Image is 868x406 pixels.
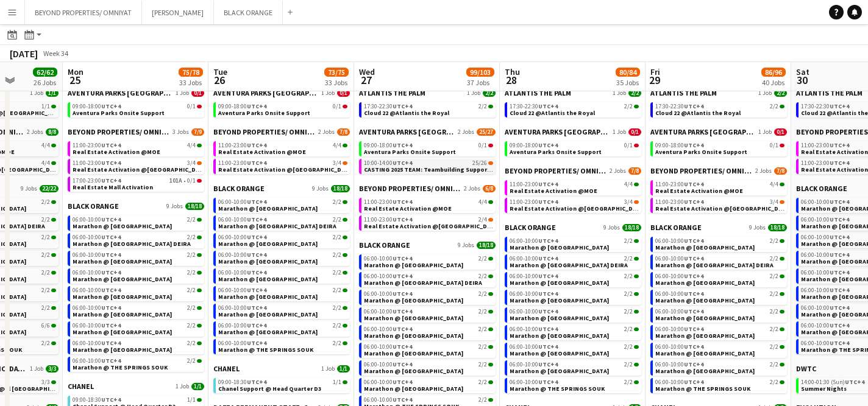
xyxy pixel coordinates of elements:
span: Marathon @ DUBAI HILLS MALL [73,222,172,230]
span: ATLANTIS THE PALM [359,88,425,97]
a: 11:00-23:00UTC+43/4Real Estate Activation @[GEOGRAPHIC_DATA] [655,198,784,212]
span: 11:00-23:00 [364,199,412,205]
span: 2 Jobs [27,128,43,136]
span: UTC+4 [101,177,121,184]
span: 1/1 [41,103,50,110]
span: 9 Jobs [21,185,37,192]
span: 9 Jobs [458,242,474,249]
span: 06:00-10:00 [801,217,849,223]
a: 11:00-23:00UTC+43/4Real Estate Activation @[GEOGRAPHIC_DATA] [73,159,202,173]
span: UTC+4 [247,251,266,259]
span: UTC+4 [684,180,703,188]
span: 06:00-10:00 [73,252,121,258]
span: 3/4 [187,160,196,166]
span: 0/1 [770,142,778,149]
span: UTC+4 [684,254,703,262]
a: BEYOND PROPERTIES/ OMNIYAT3 Jobs7/9 [68,127,204,136]
span: 06:00-10:00 [655,238,703,244]
span: 2/2 [187,234,196,240]
span: 25/26 [472,160,487,166]
span: 2/2 [624,238,633,244]
span: 2/2 [770,256,778,262]
span: Real Estate Activation @Nakheel mall [364,222,500,230]
span: 101A [169,178,182,184]
span: UTC+4 [101,141,121,149]
div: BLACK ORANGE9 Jobs18/1806:00-10:00UTC+42/2Marathon @ [GEOGRAPHIC_DATA]06:00-10:00UTC+42/2Marathon... [68,201,204,382]
span: 06:00-10:00 [73,234,121,240]
span: Real Estate Activation @Nakheel mall [218,166,354,173]
span: Real Estate Mall Activation [73,183,153,191]
span: ATLANTIS THE PALM [505,88,571,97]
span: Marathon @ DUBAI HILLS MALL [655,243,755,251]
span: 06:00-10:00 [801,199,849,205]
span: Marathon @ DUBAI HILLS MALL [510,243,609,251]
span: 4/4 [41,160,50,166]
span: 06:00-10:00 [510,238,558,244]
span: 09:00-18:00 [73,103,121,110]
a: 17:30-22:30UTC+42/2Cloud 22 @Atlantis the Royal [364,102,493,116]
span: Cloud 22 @Atlantis the Royal [364,109,449,117]
a: 09:00-18:00UTC+40/1Aventura Parks Onsite Support [655,141,784,155]
span: 11:00-23:00 [655,199,703,205]
span: UTC+4 [247,159,266,167]
span: 18/18 [185,203,204,210]
span: 3/4 [624,199,633,205]
span: 09:00-18:00 [655,142,703,149]
span: 2/2 [41,217,50,223]
div: AVENTURA PARKS [GEOGRAPHIC_DATA]1 Job0/109:00-18:00UTC+40/1Aventura Parks Onsite Support [650,127,787,166]
span: 11:00-23:00 [73,160,121,166]
span: 06:00-10:00 [73,217,121,223]
span: 11:00-23:00 [801,142,849,149]
span: 2/2 [333,234,341,240]
span: BLACK ORANGE [213,184,265,193]
span: 17:00-23:00 [73,178,121,184]
span: 0/1 [333,103,341,110]
span: 0/1 [628,128,641,136]
a: 06:00-10:00UTC+42/2Marathon @ [GEOGRAPHIC_DATA] [73,215,202,229]
span: UTC+4 [101,251,121,259]
span: UTC+4 [247,141,266,149]
span: UTC+4 [538,237,558,245]
span: 1 Job [758,128,772,136]
span: UTC+4 [393,198,412,206]
a: BLACK ORANGE9 Jobs18/18 [505,223,641,232]
span: UTC+4 [247,233,266,241]
span: UTC+4 [538,102,558,110]
span: Real Estate Activation @MOE [73,148,160,156]
span: UTC+4 [393,254,412,262]
span: 22/22 [40,185,59,192]
div: BEYOND PROPERTIES/ OMNIYAT3 Jobs7/911:00-23:00UTC+44/4Real Estate Activation @MOE11:00-23:00UTC+4... [68,127,204,201]
span: UTC+4 [538,198,558,206]
span: UTC+4 [830,233,849,241]
span: BEYOND PROPERTIES/ OMNIYAT [68,127,170,136]
span: UTC+4 [830,198,849,206]
span: 2/4 [478,217,487,223]
span: 4/4 [187,142,196,149]
span: 18/18 [768,224,787,231]
a: AVENTURA PARKS [GEOGRAPHIC_DATA]1 Job0/1 [213,88,350,97]
span: 0/1 [624,142,633,149]
span: 11:00-23:00 [218,160,266,166]
a: 06:00-10:00UTC+42/2Marathon @ [GEOGRAPHIC_DATA] DEIRA [655,254,784,268]
a: 11:00-23:00UTC+43/4Real Estate Activation @[GEOGRAPHIC_DATA] [510,198,639,212]
div: BEYOND PROPERTIES/ OMNIYAT2 Jobs7/811:00-23:00UTC+44/4Real Estate Activation @MOE11:00-23:00UTC+4... [650,166,787,223]
span: BEYOND PROPERTIES/ OMNIYAT [213,127,316,136]
span: 2/2 [187,217,196,223]
span: 06:00-10:00 [655,256,703,262]
span: 0/1 [187,178,196,184]
a: 11:00-23:00UTC+44/4Real Estate Activation @MOE [510,180,639,194]
span: 11:00-23:00 [655,181,703,187]
span: UTC+4 [830,141,849,149]
span: 4/4 [770,181,778,187]
span: UTC+4 [247,215,266,223]
a: AVENTURA PARKS [GEOGRAPHIC_DATA]1 Job0/1 [68,88,204,97]
span: 09:00-18:00 [510,142,558,149]
a: 06:00-10:00UTC+42/2Marathon @ [GEOGRAPHIC_DATA] [218,251,347,265]
span: BLACK ORANGE [359,240,410,250]
button: [PERSON_NAME] [142,1,214,24]
a: BLACK ORANGE9 Jobs18/18 [650,223,787,232]
span: 4/4 [41,142,50,149]
span: 7/8 [774,167,787,175]
a: 17:00-23:00UTC+4101A•0/1Real Estate Mall Activation [73,177,202,191]
span: 9 Jobs [166,203,183,210]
